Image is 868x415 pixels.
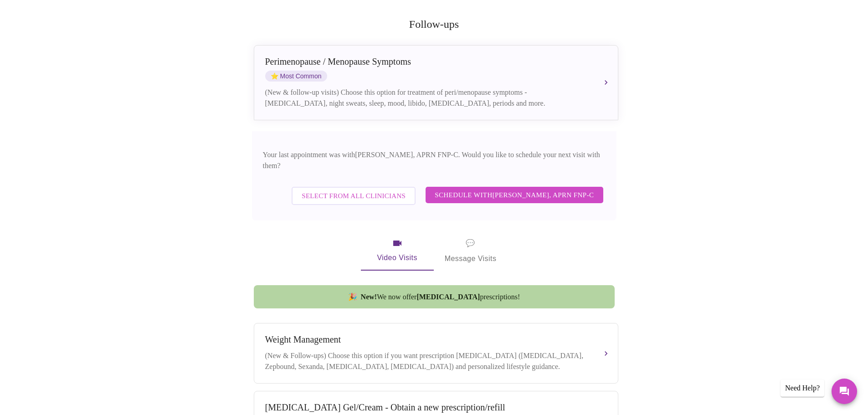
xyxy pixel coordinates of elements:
[781,379,824,397] div: Need Help?
[416,293,480,301] strong: [MEDICAL_DATA]
[372,238,423,264] span: Video Visits
[292,187,416,205] button: Select from All Clinicians
[254,45,618,120] button: Perimenopause / Menopause SymptomsstarMost Common(New & follow-up visits) Choose this option for ...
[361,293,377,301] strong: New!
[466,237,475,250] span: message
[254,323,618,384] button: Weight Management(New & Follow-ups) Choose this option if you want prescription [MEDICAL_DATA] ([...
[302,190,406,202] span: Select from All Clinicians
[361,293,520,301] span: We now offer prescriptions!
[426,187,603,203] button: Schedule with[PERSON_NAME], APRN FNP-C
[263,149,606,171] p: Your last appointment was with [PERSON_NAME], APRN FNP-C . Would you like to schedule your next v...
[271,72,278,80] span: star
[348,292,357,301] span: new
[445,237,497,265] span: Message Visits
[265,334,589,345] div: Weight Management
[435,189,594,201] span: Schedule with [PERSON_NAME], APRN FNP-C
[265,56,589,67] div: Perimenopause / Menopause Symptoms
[265,350,589,372] div: (New & Follow-ups) Choose this option if you want prescription [MEDICAL_DATA] ([MEDICAL_DATA], Ze...
[832,379,857,404] button: Messages
[252,18,616,31] h2: Follow-ups
[265,71,327,82] span: Most Common
[265,87,589,109] div: (New & follow-up visits) Choose this option for treatment of peri/menopause symptoms - [MEDICAL_D...
[265,402,589,413] div: [MEDICAL_DATA] Gel/Cream - Obtain a new prescription/refill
